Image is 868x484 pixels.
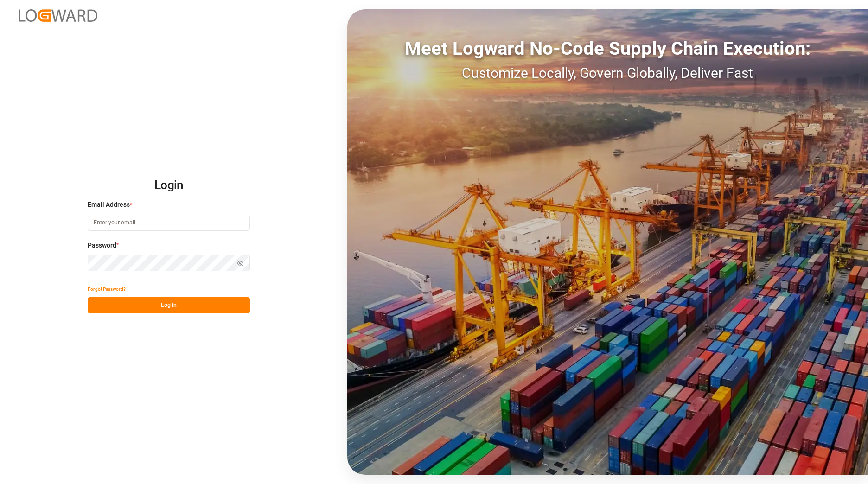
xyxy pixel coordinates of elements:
[19,9,97,22] img: Logward_new_orange.png
[88,200,130,210] span: Email Address
[88,241,116,250] span: Password
[347,63,868,83] div: Customize Locally, Govern Globally, Deliver Fast
[347,35,868,63] div: Meet Logward No-Code Supply Chain Execution:
[88,281,126,297] button: Forgot Password?
[88,215,250,231] input: Enter your email
[88,297,250,313] button: Log In
[88,171,250,200] h2: Login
